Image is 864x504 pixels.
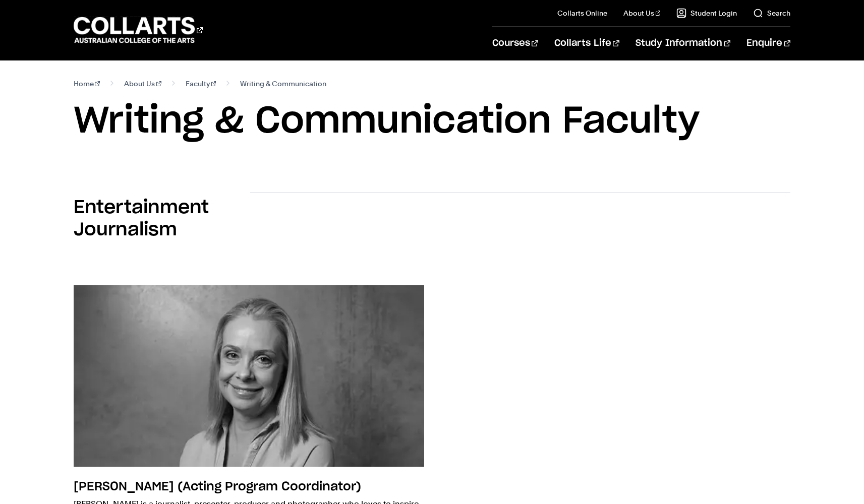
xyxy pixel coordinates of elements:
span: Writing & Communication [240,77,326,91]
h2: Entertainment Journalism [74,197,250,241]
a: Student Login [676,8,737,18]
a: About Us [124,77,161,91]
h1: Writing & Communication Faculty [74,99,791,144]
a: Study Information [636,27,730,60]
a: Courses [492,27,538,60]
a: Search [753,8,790,18]
a: Home [74,77,100,91]
a: Collarts Life [554,27,619,60]
div: Go to homepage [74,16,203,44]
h2: [PERSON_NAME] (Acting Program Coordinator) [74,481,361,493]
a: Enquire [746,27,790,60]
a: Collarts Online [557,8,607,18]
a: Faculty [186,77,216,91]
a: About Us [623,8,661,18]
